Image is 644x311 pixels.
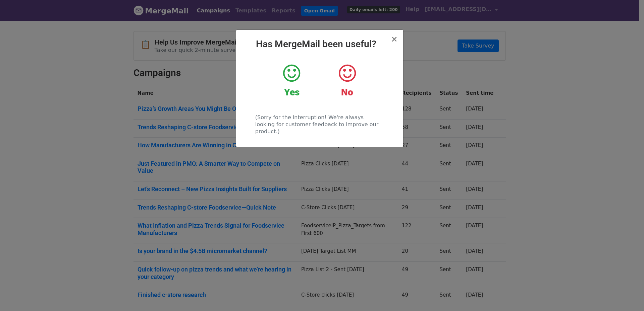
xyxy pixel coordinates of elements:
[241,38,398,50] h2: Has MergeMail been useful?
[391,35,397,43] button: Close
[341,87,353,98] strong: No
[391,34,397,44] span: ×
[284,87,300,98] strong: Yes
[324,63,370,98] a: No
[255,114,384,135] p: (Sorry for the interruption! We're always looking for customer feedback to improve our product.)
[269,63,314,98] a: Yes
